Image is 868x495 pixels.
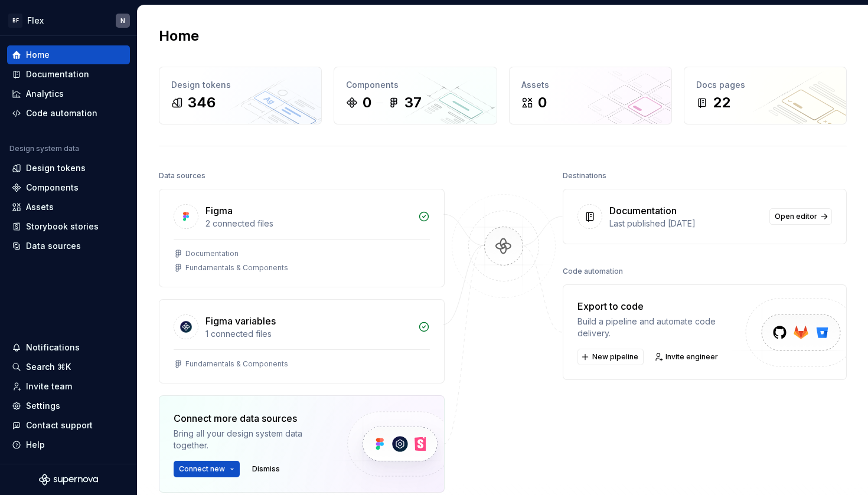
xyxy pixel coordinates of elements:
[609,204,677,218] div: Documentation
[7,104,130,123] a: Code automation
[185,263,288,273] div: Fundamentals & Components
[39,474,98,486] svg: Supernova Logo
[651,349,723,365] a: Invite engineer
[7,396,130,415] a: Settings
[563,263,623,280] div: Code automation
[2,8,135,33] button: BFFlexN
[26,68,89,80] div: Documentation
[27,15,44,27] div: Flex
[185,249,239,258] div: Documentation
[7,358,130,376] button: Search ⌘K
[7,377,130,396] a: Invite team
[159,67,322,124] a: Design tokens346
[7,84,130,103] a: Analytics
[26,88,64,100] div: Analytics
[26,162,86,174] div: Design tokens
[538,93,547,112] div: 0
[775,212,817,221] span: Open editor
[159,27,199,45] h2: Home
[205,314,276,328] div: Figma variables
[7,217,130,236] a: Storybook stories
[26,182,79,194] div: Components
[159,189,445,287] a: Figma2 connected filesDocumentationFundamentals & Components
[159,168,205,184] div: Data sources
[563,168,606,184] div: Destinations
[609,218,762,230] div: Last published [DATE]
[205,328,411,340] div: 1 connected files
[185,359,288,369] div: Fundamentals & Components
[713,93,730,112] div: 22
[7,45,130,64] a: Home
[577,316,745,339] div: Build a pipeline and automate code delivery.
[252,464,280,474] span: Dismiss
[174,428,327,451] div: Bring all your design system data together.
[9,144,79,153] div: Design system data
[7,416,130,435] button: Contact support
[334,67,497,124] a: Components037
[665,352,718,362] span: Invite engineer
[7,237,130,255] a: Data sources
[26,419,93,431] div: Contact support
[26,381,72,392] div: Invite team
[769,208,832,225] a: Open editor
[26,201,54,213] div: Assets
[7,198,130,217] a: Assets
[509,67,672,124] a: Assets0
[404,93,422,112] div: 37
[26,439,45,451] div: Help
[174,411,327,425] div: Connect more data sources
[521,79,660,91] div: Assets
[205,204,233,218] div: Figma
[7,159,130,178] a: Design tokens
[684,67,847,124] a: Docs pages22
[26,107,97,119] div: Code automation
[363,93,371,112] div: 0
[696,79,834,91] div: Docs pages
[205,218,411,230] div: 2 connected files
[188,93,216,112] div: 346
[592,352,638,362] span: New pipeline
[7,338,130,357] button: Notifications
[7,435,130,454] button: Help
[7,65,130,84] a: Documentation
[26,49,50,61] div: Home
[577,299,745,313] div: Export to code
[577,349,644,365] button: New pipeline
[174,461,240,477] button: Connect new
[26,221,99,232] div: Storybook stories
[26,361,71,373] div: Search ⌘K
[247,461,285,477] button: Dismiss
[179,464,225,474] span: Connect new
[159,299,445,383] a: Figma variables1 connected filesFundamentals & Components
[26,400,60,412] div: Settings
[7,178,130,197] a: Components
[171,79,309,91] div: Design tokens
[26,342,80,353] div: Notifications
[26,240,81,252] div: Data sources
[346,79,484,91] div: Components
[120,16,125,25] div: N
[8,14,22,28] div: BF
